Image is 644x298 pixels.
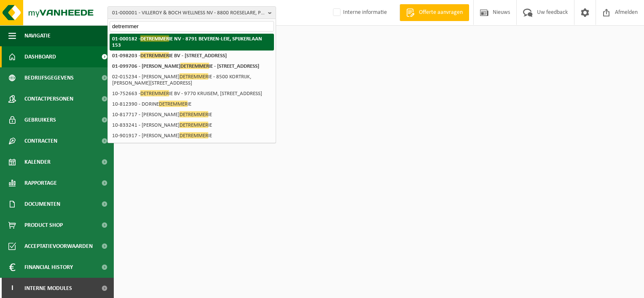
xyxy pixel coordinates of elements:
span: Product Shop [24,215,63,236]
span: DETREMMER [180,122,208,128]
span: Financial History [24,257,73,278]
span: Gebruikers [24,109,56,130]
span: Acceptatievoorwaarden [24,236,93,257]
span: Offerte aanvragen [417,8,465,17]
span: Navigatie [24,25,51,46]
li: 10-901917 - [PERSON_NAME] IE [110,130,274,141]
strong: 01-098203 - IE BV - [STREET_ADDRESS] [112,52,227,59]
span: DETREMMER [159,101,188,107]
span: Documenten [24,194,60,215]
li: 10-833241 - [PERSON_NAME] IE [110,120,274,130]
span: DETREMMER [180,132,208,138]
span: DETREMMER [140,52,169,59]
button: 01-000001 - VILLEROY & BOCH WELLNESS NV - 8800 ROESELARE, POPULIERSTRAAT 1 [107,6,276,19]
label: Interne informatie [331,6,387,19]
span: Bedrijfsgegevens [24,67,74,88]
span: DETREMMER [180,111,208,117]
span: 01-000001 - VILLEROY & BOCH WELLNESS NV - 8800 ROESELARE, POPULIERSTRAAT 1 [112,7,265,19]
strong: 01-099706 - [PERSON_NAME] IE - [STREET_ADDRESS] [112,63,259,69]
span: Kalender [24,152,51,173]
span: DETREMMER [140,90,169,96]
span: Dashboard [24,46,56,67]
li: 10-817717 - [PERSON_NAME] IE [110,109,274,120]
a: Offerte aanvragen [400,4,469,21]
li: 10-812390 - DORINE IE [110,99,274,109]
li: 02-015234 - [PERSON_NAME] IE - 8500 KORTRIJK, [PERSON_NAME][STREET_ADDRESS] [110,72,274,88]
span: Rapportage [24,173,57,194]
span: DETREMMER [140,35,169,42]
span: Contracten [24,130,57,152]
span: Contactpersonen [24,88,73,109]
li: 10-752663 - IE BV - 9770 KRUISEM, [STREET_ADDRESS] [110,88,274,99]
span: DETREMMER [180,63,209,69]
input: Zoeken naar gekoppelde vestigingen [110,21,274,32]
span: DETREMMER [180,73,208,80]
